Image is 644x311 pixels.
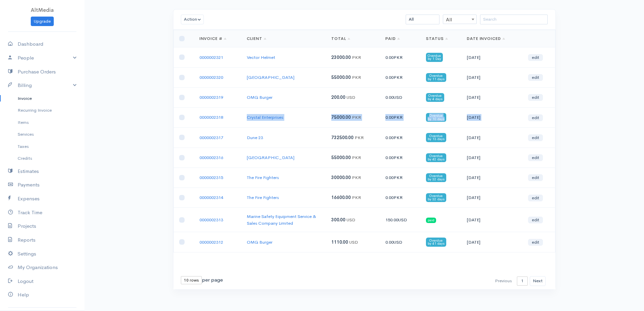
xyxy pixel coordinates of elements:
a: edit [528,94,543,101]
td: 0.00 [380,108,421,128]
td: 150.00 [380,208,421,232]
span: PKR [393,195,403,200]
span: Overdue by 42 days [426,153,446,162]
span: 732500.00 [331,135,354,140]
span: 200.00 [331,94,345,100]
span: USD [398,217,407,223]
span: PKR [393,74,403,80]
span: AltMedia [31,7,54,13]
a: Total [331,36,350,41]
td: [DATE] [461,188,523,208]
a: [GEOGRAPHIC_DATA] [247,155,294,160]
a: 0000002320 [199,74,223,80]
td: [DATE] [461,168,523,187]
td: 0.00 [380,87,421,107]
span: PKR [393,175,403,180]
span: 75000.00 [331,114,351,120]
span: 30000.00 [331,175,351,180]
a: edit [528,195,543,201]
span: Overdue by 32 days [426,173,446,182]
td: 0.00 [380,47,421,67]
a: OMG Burger [247,239,272,245]
a: edit [528,54,543,61]
span: 300.00 [331,217,345,223]
span: PKR [352,54,361,60]
span: PKR [355,135,364,140]
a: Status [426,36,448,41]
span: PKR [393,155,403,160]
a: Upgrade [31,17,54,26]
a: edit [528,134,543,141]
span: PKR [393,114,403,120]
a: Dune 23 [247,135,263,140]
td: 0.00 [380,128,421,148]
a: Crystal Enterprises [247,114,283,120]
a: The Fire Fighters [247,175,279,180]
a: 0000002315 [199,175,223,180]
span: PKR [393,54,403,60]
a: 0000002316 [199,155,223,160]
td: 0.00 [380,188,421,208]
a: edit [528,114,543,121]
span: PKR [352,175,361,180]
span: 23000.00 [331,54,351,60]
div: per page [181,276,223,284]
td: 0.00 [380,148,421,168]
span: USD [347,217,355,223]
td: [DATE] [461,87,523,107]
span: PKR [352,114,361,120]
a: 0000002317 [199,135,223,140]
button: Action [181,15,204,24]
a: The Fire Fighters [247,195,279,200]
td: [DATE] [461,47,523,67]
span: PKR [393,135,403,140]
a: Date Invoiced [467,36,505,41]
td: 0.00 [380,67,421,87]
a: OMG Burger [247,94,272,100]
a: Vector Helmet [247,54,275,60]
td: 0.00 [380,232,421,252]
a: 0000002321 [199,54,223,60]
a: edit [528,217,543,223]
span: paid [426,218,436,223]
span: 55000.00 [331,74,351,80]
a: Client [247,36,266,41]
span: Overdue by 1 Day [426,53,443,62]
span: Overdue by 11 days [426,73,446,82]
a: [GEOGRAPHIC_DATA] [247,74,294,80]
a: edit [528,74,543,81]
span: USD [393,94,402,100]
span: 1110.00 [331,239,348,245]
span: PKR [352,155,361,160]
button: Next [530,276,546,286]
span: Overdue by 4 days [426,93,444,102]
span: PKR [352,74,361,80]
td: 0.00 [380,168,421,187]
a: Paid [385,36,400,41]
td: [DATE] [461,232,523,252]
span: USD [393,239,402,245]
a: edit [528,174,543,181]
td: [DATE] [461,67,523,87]
a: 0000002312 [199,239,223,245]
a: edit [528,154,543,161]
span: Overdue by 41 days [426,238,446,246]
td: [DATE] [461,208,523,232]
span: All [443,15,477,24]
td: [DATE] [461,108,523,128]
span: 16600.00 [331,195,351,200]
span: USD [349,239,358,245]
a: 0000002313 [199,217,223,223]
span: Overdue by 10 days [426,113,446,122]
span: Overdue by 13 days [426,133,446,142]
input: Search [480,15,548,24]
span: 55000.00 [331,155,351,160]
span: PKR [352,195,361,200]
a: Invoice # [199,36,227,41]
a: 0000002319 [199,94,223,100]
a: 0000002318 [199,114,223,120]
td: [DATE] [461,148,523,168]
a: 0000002314 [199,195,223,200]
span: All [443,15,476,24]
td: [DATE] [461,128,523,148]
